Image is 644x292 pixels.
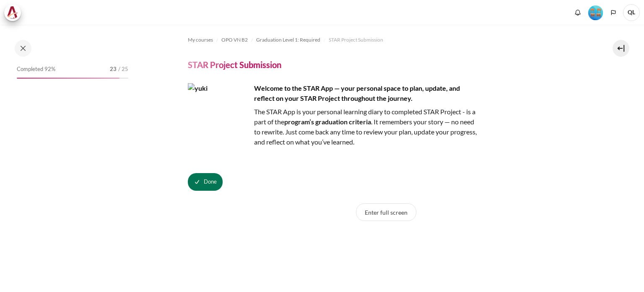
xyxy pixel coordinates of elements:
span: OPO VN B2 [221,36,248,44]
span: Completed 92% [17,65,55,74]
button: STAR Project Submission is marked by api seac as done. Press to undo. [188,173,223,191]
img: Architeck [7,6,18,19]
a: Graduation Level 1: Required [256,35,320,45]
a: Architeck Architeck [4,4,25,21]
button: Languages [607,6,620,19]
button: Enter full screen [356,203,416,221]
img: Level #4 [588,5,603,20]
div: Level #4 [588,5,603,20]
nav: Navigation bar [188,33,584,47]
a: STAR Project Submission [329,35,383,45]
span: QL [623,4,640,21]
a: My courses [188,35,213,45]
p: The STAR App is your personal learning diary to completed STAR Project - is a part of the . It re... [188,107,481,147]
span: Done [204,178,217,186]
div: 92% [17,78,119,79]
h4: Welcome to the STAR App — your personal space to plan, update, and reflect on your STAR Project t... [188,83,481,103]
span: STAR Project Submission [329,36,383,44]
img: yuki [188,83,251,146]
a: OPO VN B2 [221,35,248,45]
strong: program’s graduation criteria [284,118,371,126]
h4: STAR Project Submission [188,59,281,70]
a: User menu [623,4,640,21]
span: Graduation Level 1: Required [256,36,320,44]
a: Level #4 [585,5,606,20]
div: Show notification window with no new notifications [571,6,584,19]
span: 23 [110,65,117,74]
span: My courses [188,36,213,44]
span: / 25 [118,65,128,74]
